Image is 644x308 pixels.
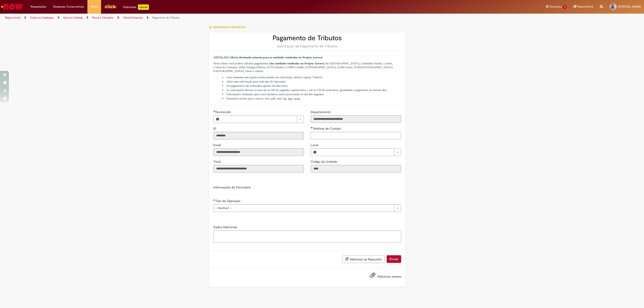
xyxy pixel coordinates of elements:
a: Tributo/Imposto [123,16,143,19]
label: Somente leitura - Código da Unidade [311,159,338,164]
input: Telefone de Contato [311,132,401,139]
span: Necessários [311,127,313,129]
span: Somente leitura - Departamento [311,110,332,114]
span: Necessários [213,199,215,201]
button: Enviar [387,255,401,263]
span: Telefone de Contato [313,127,342,131]
span: Nesta oferta você poderá solicitar pagamentos ( ) de [GEOGRAPHIC_DATA], Caminhão Parado, Comex, C... [213,62,393,73]
span: Solicitações realizadas após esses horários, serão processadas no dia útil seguinte; [226,93,324,96]
img: click_logo_yellow_360x200.png [104,3,117,10]
button: Local, Visualizar este registro [311,149,319,156]
div: Solicitação de Pagamento de Tributos [213,44,401,49]
span: Favoritos [550,4,562,9]
input: Código da Unidade [311,165,401,173]
input: ID [213,132,304,139]
a: Rascunhos [573,5,593,9]
a: Pagamento de Tributos [152,16,180,19]
button: Adicionar ao Rascunho [343,255,385,263]
strong: das unidades tombadas no Projeto Aurora [270,62,324,65]
span: 4 [563,5,567,9]
a: Limpar campo Local [319,149,401,156]
a: Fiscal e Tributário [92,16,113,19]
span: Caso nenhuma das opções acima atenda sua solicitação, utilize a opção “Outros”; [226,76,324,79]
label: Somente leitura - Email [213,143,222,147]
span: Somente leitura - Email [213,143,222,147]
span: Os pagamentos são realizados apenas em dias úteis; [226,84,288,87]
span: As solicitações devem ocorrer até as 16h de segunda a quinta-feira, e até as 15h de sexta-feira, ... [226,88,387,92]
label: Somente leitura - ID [213,126,217,131]
span: Necessários [213,110,215,112]
div: Padroniza [123,4,149,10]
span: Adicionar anexos [377,274,401,278]
input: Departamento [311,115,401,123]
span: ATENÇÃO! Oferta destinada somente para as unidades tombadas no Projeto Aurora! [213,56,323,59]
span: -- Nenhum -- [215,205,392,212]
span: Despesas Corporativas [53,4,84,9]
span: Extensões aceitas para o anexo: xlsx, pdf, xml, zip, jpg e jpeg. [226,97,301,100]
span: Adicionar a Favoritos [213,25,245,29]
button: Adicionar anexos [369,271,377,281]
span: Tipo de Operação [215,199,241,203]
p: +GenAi [138,4,149,10]
textarea: Dados Adicionais [213,230,401,243]
span: More [91,4,98,9]
button: Adicionar a Favoritos [209,23,248,32]
label: Somente leitura - Departamento [311,110,332,114]
span: Local [311,143,319,147]
label: Informações de Formulário [213,185,251,189]
a: Página inicial [5,16,20,19]
input: Título [213,165,304,173]
span: Abrir uma solicitação para cada tipo de Operação; [226,80,286,83]
span: Requisições [31,4,46,9]
a: Limpar campo Favorecido [222,116,304,123]
span: [PERSON_NAME] [618,5,641,8]
img: ServiceNow [0,2,23,11]
a: Todos os Catálogos [30,16,54,19]
label: Somente leitura - Título [213,159,222,164]
span: Rascunhos [577,4,593,9]
ul: Trilhas de página [3,14,426,22]
button: Favorecido, Visualizar este registro [214,116,222,123]
span: Dados Adicionais [213,225,238,229]
input: Email [213,148,304,156]
a: Service Catalog [63,16,83,19]
span: Necessários - Favorecido [215,110,232,114]
h2: Pagamento de Tributos [213,34,401,42]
